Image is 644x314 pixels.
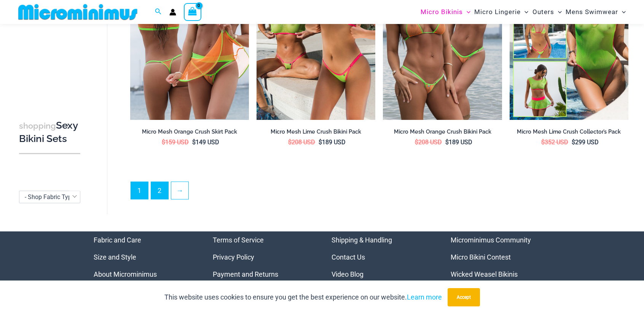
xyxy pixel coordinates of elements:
nav: Site Navigation [418,1,629,23]
span: Micro Bikinis [421,2,463,22]
a: Terms of Service [213,236,264,244]
span: $ [288,139,292,146]
a: Size and Style [94,253,136,261]
a: Contact Us [332,253,365,261]
span: Menu Toggle [521,2,528,22]
nav: Product Pagination [130,182,628,204]
a: Fabric and Care [94,236,141,244]
aside: Footer Widget 3 [332,231,432,283]
span: - Shop Fabric Type [25,193,75,201]
a: Micro BikinisMenu ToggleMenu Toggle [419,2,472,22]
bdi: 189 USD [445,139,472,146]
span: Menu Toggle [554,2,562,22]
p: This website uses cookies to ensure you get the best experience on our website. [164,292,442,303]
span: Micro Lingerie [474,2,521,22]
a: Micro Mesh Lime Crush Bikini Pack [257,128,375,138]
span: - Shop Fabric Type [19,191,80,203]
bdi: 352 USD [541,139,568,146]
span: Outers [532,2,554,22]
a: Wicked Weasel Bikinis [451,270,518,278]
a: Account icon link [169,9,176,16]
span: Menu Toggle [618,2,626,22]
bdi: 159 USD [162,139,189,146]
a: Micro LingerieMenu ToggleMenu Toggle [472,2,530,22]
a: Page 2 [151,182,168,199]
span: Page 1 [131,182,148,199]
bdi: 208 USD [415,139,442,146]
nav: Menu [94,231,194,283]
a: → [171,182,188,199]
h2: Micro Mesh Lime Crush Collector’s Pack [510,128,628,135]
a: Privacy Policy [213,253,254,261]
a: OutersMenu ToggleMenu Toggle [531,2,564,22]
a: Mens SwimwearMenu ToggleMenu Toggle [564,2,628,22]
span: Mens Swimwear [566,2,618,22]
h3: Sexy Bikini Sets [19,119,80,145]
span: $ [319,139,322,146]
span: $ [541,139,545,146]
a: Payment and Returns [213,270,278,278]
a: Micro Mesh Orange Crush Skirt Pack [130,128,249,138]
span: - Shop Fabric Type [19,191,80,203]
bdi: 189 USD [319,139,346,146]
span: $ [445,139,449,146]
h2: Micro Mesh Orange Crush Skirt Pack [130,128,249,135]
a: Learn more [407,293,442,301]
button: Accept [448,288,480,306]
aside: Footer Widget 2 [213,231,313,283]
span: Menu Toggle [463,2,470,22]
span: $ [415,139,418,146]
h2: Micro Mesh Orange Crush Bikini Pack [383,128,502,135]
aside: Footer Widget 4 [451,231,551,283]
img: MM SHOP LOGO FLAT [15,3,140,21]
span: shopping [19,121,56,131]
span: $ [192,139,196,146]
a: Search icon link [155,7,162,17]
span: $ [162,139,165,146]
a: Micro Bikini Contest [451,253,511,261]
a: Shipping & Handling [332,236,392,244]
a: View Shopping Cart, empty [184,3,201,21]
bdi: 208 USD [288,139,315,146]
bdi: 149 USD [192,139,219,146]
a: Video Blog [332,270,363,278]
nav: Menu [213,231,313,283]
span: $ [572,139,575,146]
nav: Menu [332,231,432,283]
a: About Microminimus [94,270,157,278]
h2: Micro Mesh Lime Crush Bikini Pack [257,128,375,135]
aside: Footer Widget 1 [94,231,194,283]
a: Microminimus Community [451,236,531,244]
nav: Menu [451,231,551,283]
a: Micro Mesh Orange Crush Bikini Pack [383,128,502,138]
bdi: 299 USD [572,139,599,146]
a: Micro Mesh Lime Crush Collector’s Pack [510,128,628,138]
